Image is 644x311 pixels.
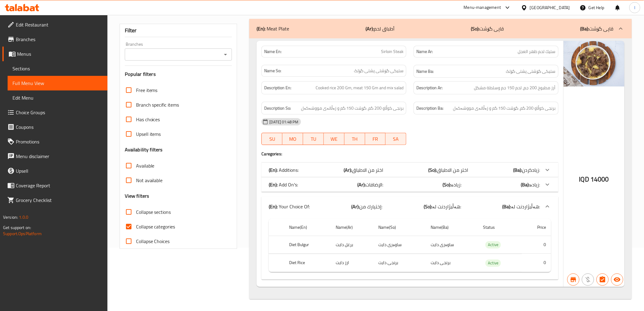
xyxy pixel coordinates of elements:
[426,236,478,254] td: ساوەری دايت
[136,116,160,123] span: Has choices
[471,25,504,32] p: قاپی گۆشت
[331,254,373,272] td: ارز دايت
[136,223,175,230] span: Collapse categories
[373,254,426,272] td: برنجی دایت
[136,162,155,169] span: Available
[125,146,163,153] h3: Availability filters
[579,173,589,185] span: IQD
[373,219,426,236] th: Name(So)
[485,260,501,267] div: Active
[426,254,478,272] td: برنجی دایت
[301,104,404,112] span: برنجی کوڵاو 200 گم، گۆشت 150 گم و زەڵاتەی مووشەکەل
[16,153,103,160] span: Menu disclaimer
[331,219,373,236] th: Name(Ar)
[125,24,232,37] div: Filter
[344,165,352,175] b: (Ar):
[2,32,107,47] a: Branches
[16,21,103,28] span: Edit Restaurant
[2,134,107,149] a: Promotions
[416,84,443,92] strong: Description Ar:
[331,236,373,254] td: برغل دايت
[261,163,558,177] div: (En): Additions:(Ar):اختر من الاطباق(So):اختر من الاطباق(Ba):زیادکردن:
[388,135,404,143] span: SA
[316,84,404,92] span: Cooked rice 200 Gm, meat 150 Gm and mix salad
[453,104,556,112] span: برنجی کوڵاو 200 گم، گۆشت 150 گم و زەڵاتەی مووشەکەل
[564,41,625,87] img: %D8%B3%D8%AA%D9%8A%D9%83_%D9%84%D8%AD%D9%85_%D8%AD%D8%A8%D9%84_%D8%A7%D9%84%D8%B8%D9%87%D8%B16383...
[347,135,363,143] span: TH
[464,4,501,11] div: Menu-management
[285,135,301,143] span: MO
[264,104,291,112] strong: Description So:
[136,101,179,108] span: Branch specific items
[19,213,28,221] span: 1.0.0
[2,164,107,178] a: Upsell
[16,182,103,189] span: Coverage Report
[303,133,324,145] button: TU
[502,202,511,211] b: (Ba):
[125,71,232,78] h3: Popular filters
[522,219,551,236] th: Price
[366,180,383,189] span: الإضافات:
[284,254,331,272] th: Diet Rice
[249,38,632,299] div: (En): Meat Plate(Ar):أطباق لحم(So):قاپی گۆشت(Ba):قاپی گۆشت
[284,219,331,236] th: Name(En)
[125,193,149,200] h3: View filters
[522,236,551,254] td: 0
[12,65,103,72] span: Sections
[354,68,404,74] span: ستیکی گۆشتی پشتی گۆلک
[358,180,366,189] b: (Ar):
[471,24,480,33] b: (So):
[8,90,107,105] a: Edit Menu
[16,196,103,204] span: Grocery Checklist
[12,80,103,87] span: Full Menu View
[451,180,462,189] span: زیادە:
[429,165,437,175] b: (So):
[2,193,107,207] a: Grocery Checklist
[8,76,107,90] a: Full Menu View
[2,47,107,61] a: Menus
[261,177,558,192] div: (En): Add On's:(Ar):الإضافات:(So):زیادە:(Ba):زیادە:
[386,133,406,145] button: SA
[416,68,434,75] strong: Name Ba:
[264,135,280,143] span: SU
[264,84,291,92] strong: Description En:
[16,167,103,175] span: Upsell
[443,180,451,189] b: (So):
[424,202,432,211] b: (So):
[257,24,265,33] b: (En):
[269,166,299,174] p: Additions:
[16,36,103,43] span: Branches
[261,197,558,216] div: (En): Your Choice Of:(Ar):إختيارك من:(So):هەڵبژاردنت لە:(Ba):هەڵبژاردنت لە:
[485,241,501,249] div: Active
[381,48,404,55] span: Sirloin Steak
[373,236,426,254] td: ساوەری دايت
[3,230,42,238] a: Support.OpsPlatform
[432,202,461,211] span: هەڵبژاردنت لە:
[513,165,522,175] b: (Ba):
[416,104,443,112] strong: Description Ba:
[530,180,540,189] span: زیادە:
[474,84,556,92] span: أرز مطبوخ 200 جم، لحم 150 جم وسلطة مشكل
[326,135,342,143] span: WE
[611,274,623,286] button: Available
[521,180,530,189] b: (Ba):
[257,25,289,32] p: Meat Plate
[590,173,609,185] span: 14000
[359,202,382,211] span: إختيارك من:
[249,19,632,38] div: (En): Meat Plate(Ar):أطباق لحم(So):قاپی گۆشت(Ba):قاپی گۆشت
[16,123,103,131] span: Coupons
[416,48,433,55] strong: Name Ar:
[261,133,282,145] button: SU
[269,202,278,211] b: (En):
[269,165,278,175] b: (En):
[506,68,556,75] span: ستیکی گۆشتی پشتی گۆلک
[284,236,331,254] th: Diet Bulgur
[522,254,551,272] td: 0
[3,213,18,221] span: Version:
[426,219,478,236] th: Name(Ba)
[282,133,303,145] button: MO
[522,165,540,175] span: زیادکردن:
[518,48,556,55] span: ستيك لحم ظهر العجل
[580,25,614,32] p: قاپی گۆشت
[352,165,383,175] span: اختر من الاطباق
